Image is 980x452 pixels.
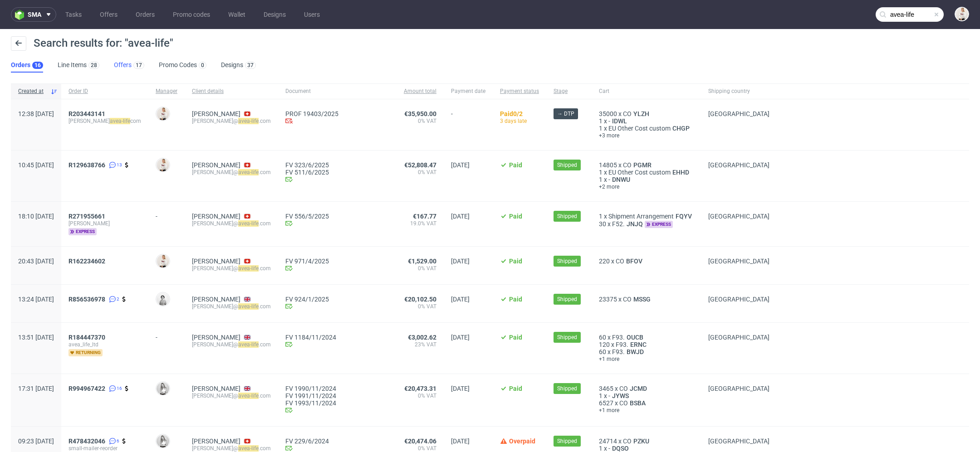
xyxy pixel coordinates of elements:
[451,334,470,341] span: [DATE]
[599,445,694,452] div: x
[599,161,694,169] div: x
[708,110,769,117] span: [GEOGRAPHIC_DATA]
[632,437,651,445] span: PZKU
[11,58,43,73] a: Orders16
[708,334,769,341] span: [GEOGRAPHIC_DATA]
[451,87,485,95] span: Payment date
[509,385,522,392] span: Paid
[500,110,513,117] span: Paid
[69,349,103,356] span: returning
[69,87,141,95] span: Order ID
[192,445,271,452] div: [PERSON_NAME]@ .com
[285,296,389,303] a: FV 924/1/2025
[608,125,671,132] span: EU Other Cost custom
[18,437,54,445] span: 09:23 [DATE]
[285,87,389,95] span: Document
[509,213,522,220] span: Paid
[192,341,271,348] div: [PERSON_NAME]@ .com
[110,118,130,124] mark: avea-life
[192,437,240,445] a: [PERSON_NAME]
[69,334,107,341] a: R184447370
[156,209,177,220] div: -
[628,385,649,392] a: JCMD
[612,348,625,355] span: F93.
[404,392,436,399] span: 0% VAT
[285,392,389,399] a: FV 1991/11/2024
[69,385,105,392] span: R994967422
[500,118,527,124] span: 3 days late
[632,161,653,169] span: PGMR
[632,110,651,117] span: YLZH
[500,87,539,95] span: Payment status
[599,355,694,363] a: +1 more
[69,161,105,169] span: R129638766
[34,62,41,68] div: 16
[599,169,694,176] div: x
[599,334,694,341] div: x
[599,258,610,265] span: 220
[599,399,694,407] div: x
[285,437,389,445] a: FV 229/6/2024
[192,265,271,272] div: [PERSON_NAME]@ .com
[599,132,694,139] span: +3 more
[708,296,769,303] span: [GEOGRAPHIC_DATA]
[557,295,577,303] span: Shipped
[117,385,122,392] span: 16
[114,58,144,73] a: Offers17
[608,392,610,399] span: -
[69,437,105,445] span: R478432046
[258,7,291,22] a: Designs
[599,407,694,414] span: +1 more
[192,385,240,392] a: [PERSON_NAME]
[557,437,577,445] span: Shipped
[599,169,603,176] span: 1
[610,117,629,125] a: IDWL
[69,385,107,392] a: R994967422
[599,183,694,190] a: +2 more
[107,296,119,303] a: 2
[610,176,632,183] a: DNWU
[167,7,216,22] a: Promo codes
[69,258,107,265] a: R162234602
[645,221,673,228] span: express
[557,384,577,393] span: Shipped
[599,296,694,303] div: x
[157,255,169,267] img: Mari Fok
[159,58,206,73] a: Promo Codes0
[708,87,769,95] span: Shipping country
[192,220,271,227] div: [PERSON_NAME]@ .com
[599,213,694,220] div: x
[69,334,105,341] span: R184447370
[18,296,54,303] span: 13:24 [DATE]
[192,258,240,265] a: [PERSON_NAME]
[15,10,28,20] img: logo
[625,334,645,341] span: OUCB
[69,161,107,169] a: R129638766
[107,437,119,445] a: 6
[451,385,470,392] span: [DATE]
[599,392,694,399] div: x
[610,445,631,452] a: DQSO
[404,110,436,117] span: €35,950.00
[599,341,610,348] span: 120
[599,161,617,169] span: 14805
[238,303,259,310] mark: avea-life
[623,296,632,303] span: CO
[285,169,389,176] a: FV 511/6/2025
[18,161,54,169] span: 10:45 [DATE]
[608,176,610,183] span: -
[608,445,610,452] span: -
[192,296,240,303] a: [PERSON_NAME]
[117,296,119,303] span: 2
[285,161,389,169] a: FV 323/6/2025
[610,392,631,399] a: JYWS
[285,385,389,392] a: FV 1990/11/2024
[91,62,97,68] div: 28
[625,348,646,355] a: BWJD
[223,7,251,22] a: Wallet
